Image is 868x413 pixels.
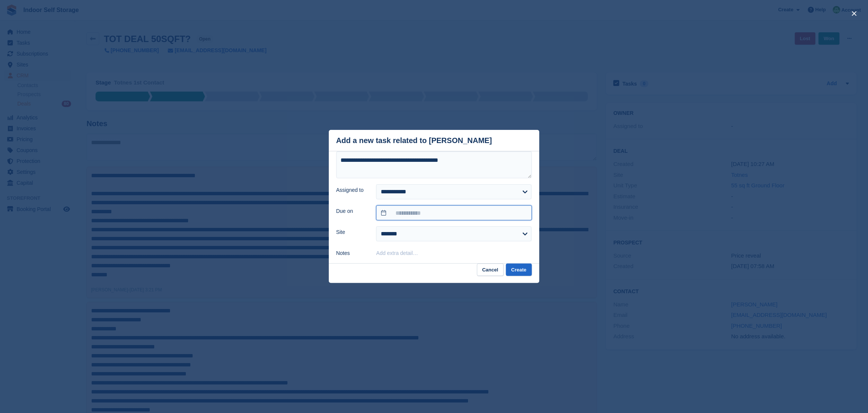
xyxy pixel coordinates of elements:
[477,264,504,276] button: Cancel
[376,250,418,256] button: Add extra detail…
[336,207,368,215] label: Due on
[848,8,860,20] button: close
[336,136,493,145] div: Add a new task related to [PERSON_NAME]
[336,228,368,236] label: Site
[336,249,368,257] label: Notes
[336,186,368,194] label: Assigned to
[506,264,532,276] button: Create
